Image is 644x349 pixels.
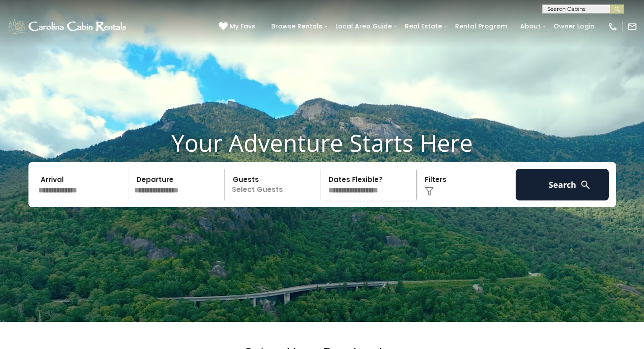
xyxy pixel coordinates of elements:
[516,19,545,33] a: About
[219,22,258,32] a: My Favs
[230,22,255,31] span: My Favs
[267,19,327,33] a: Browse Rentals
[608,22,618,32] img: phone-regular-white.png
[331,19,396,33] a: Local Area Guide
[580,179,591,191] img: search-regular-white.png
[451,19,512,33] a: Rental Program
[227,169,320,200] p: Select Guests
[516,169,609,200] button: Search
[400,19,447,33] a: Real Estate
[7,129,637,157] h1: Your Adventure Starts Here
[627,22,637,32] img: mail-regular-white.png
[7,18,129,36] img: White-1-1-2.png
[549,19,599,33] a: Owner Login
[425,187,434,196] img: filter--v1.png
